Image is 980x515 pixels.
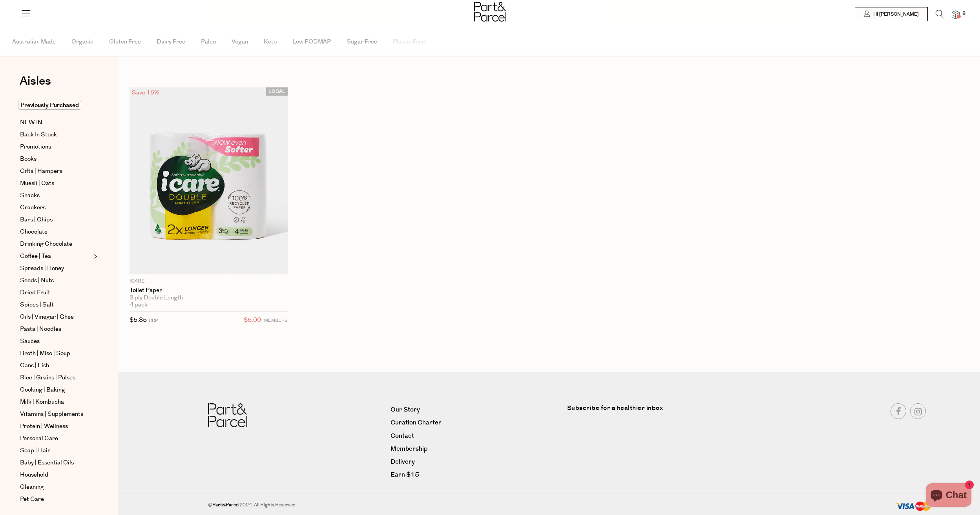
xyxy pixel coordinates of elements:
[130,87,288,274] img: Toilet Paper
[20,179,91,188] a: Muesli | Oats
[266,87,288,96] span: LOCAL
[20,276,54,285] span: Seeds | Nuts
[20,458,74,468] span: Baby | Essential Oils
[20,422,68,431] span: Protein | Wellness
[130,294,288,301] div: 3 ply Double Length
[149,317,158,323] small: RRP
[201,28,216,56] span: Paleo
[20,130,91,140] a: Back In Stock
[20,288,50,297] span: Dried Fruit
[20,410,91,419] a: Vitamins | Supplements
[391,417,561,428] a: Curation Charter
[244,315,261,325] span: $5.00
[20,215,91,225] a: Bars | Chips
[20,118,91,127] a: NEW IN
[20,397,91,407] a: Milk | Kombucha
[20,325,61,334] span: Pasta | Noodles
[20,142,51,152] span: Promotions
[391,457,561,467] a: Delivery
[20,482,91,492] a: Cleaning
[18,101,81,110] span: Previously Purchased
[20,118,42,127] span: NEW IN
[20,300,91,310] a: Spices | Salt
[20,167,62,176] span: Gifts | Hampers
[20,227,47,237] span: Chocolate
[20,470,91,480] a: Household
[20,482,44,492] span: Cleaning
[20,288,91,297] a: Dried Fruit
[20,434,58,443] span: Personal Care
[391,431,561,441] a: Contact
[20,373,91,383] a: Rice | Grains | Pulses
[20,422,91,431] a: Protein | Wellness
[20,252,91,261] a: Coffee | Tea
[20,239,91,249] a: Drinking Chocolate
[20,101,91,110] a: Previously Purchased
[20,325,91,334] a: Pasta | Noodles
[20,373,75,383] span: Rice | Grains | Pulses
[855,7,928,21] a: Hi [PERSON_NAME]
[20,264,91,273] a: Spreads | Honey
[20,446,91,455] a: Soap | Hair
[264,317,288,323] small: MEMBERS
[20,191,91,200] a: Snacks
[292,28,331,56] span: Low FODMAP
[896,501,931,511] img: payment-methods.png
[20,495,91,504] a: Pet Care
[20,446,50,455] span: Soap | Hair
[391,470,561,480] a: Earn $15
[232,28,248,56] span: Vegan
[20,337,91,346] a: Sauces
[20,179,54,188] span: Muesli | Oats
[20,167,91,176] a: Gifts | Hampers
[20,385,91,395] a: Cooking | Baking
[20,227,91,237] a: Chocolate
[130,278,288,285] p: icare
[20,361,91,370] a: Cans | Fish
[20,154,91,164] a: Books
[20,203,46,212] span: Crackers
[109,28,141,56] span: Gluten Free
[20,458,91,468] a: Baby | Essential Oils
[20,300,54,310] span: Spices | Salt
[130,87,162,98] div: Save 15%
[20,191,40,200] span: Snacks
[20,312,91,322] a: Oils | Vinegar | Ghee
[12,28,56,56] span: Australian Made
[20,385,65,395] span: Cooking | Baking
[20,75,51,95] a: Aisles
[20,73,51,90] span: Aisles
[20,276,91,285] a: Seeds | Nuts
[20,410,83,419] span: Vitamins | Supplements
[20,215,53,225] span: Bars | Chips
[92,252,97,261] button: Expand/Collapse Coffee | Tea
[393,28,425,56] span: Plastic Free
[20,349,91,358] a: Broth | Miso | Soup
[347,28,377,56] span: Sugar Free
[20,203,91,212] a: Crackers
[923,483,974,509] inbox-online-store-chat: Shopify online store chat
[20,397,64,407] span: Milk | Kombucha
[20,337,40,346] span: Sauces
[20,239,72,249] span: Drinking Chocolate
[212,502,239,508] b: Part&Parcel
[20,130,57,140] span: Back In Stock
[20,142,91,152] a: Promotions
[20,349,70,358] span: Broth | Miso | Soup
[71,28,93,56] span: Organic
[20,434,91,443] a: Personal Care
[567,403,750,419] label: Subscribe for a healthier inbox
[952,11,960,19] a: 8
[20,495,44,504] span: Pet Care
[474,2,506,22] img: Part&Parcel
[20,361,49,370] span: Cans | Fish
[391,444,561,454] a: Membership
[20,470,48,480] span: Household
[208,501,766,509] div: © 2024. All Rights Reserved.
[130,316,147,324] span: $5.85
[208,403,247,427] img: Part&Parcel
[157,28,185,56] span: Dairy Free
[20,252,51,261] span: Coffee | Tea
[20,312,74,322] span: Oils | Vinegar | Ghee
[264,28,277,56] span: Keto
